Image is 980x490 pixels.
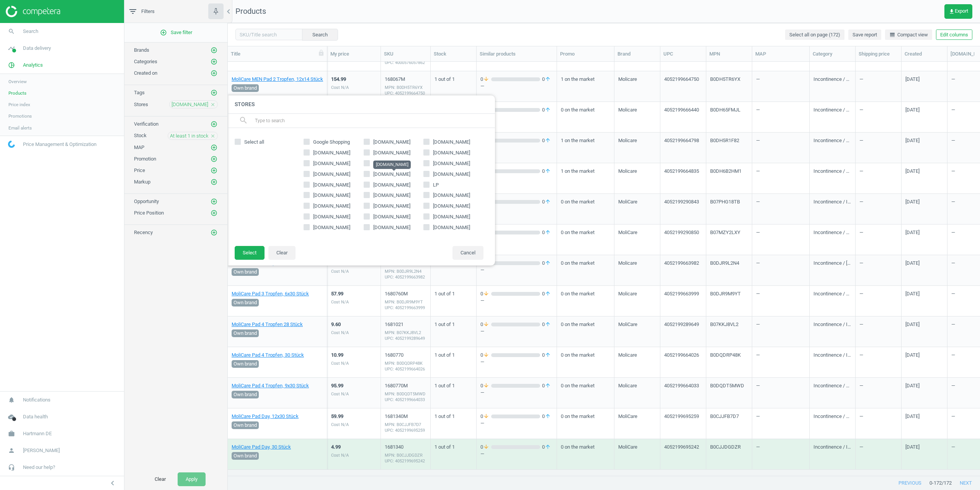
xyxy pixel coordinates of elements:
[210,198,218,205] button: add_circle_outline
[23,413,48,420] span: Data health
[178,472,206,486] button: Apply
[210,46,218,54] button: add_circle_outline
[4,24,19,39] i: search
[134,133,147,138] span: Stock
[211,198,217,205] i: add_circle_outline
[23,397,51,403] span: Notifications
[210,89,218,97] button: add_circle_outline
[211,156,217,162] i: add_circle_outline
[211,179,217,185] i: add_circle_outline
[103,478,122,488] button: chevron_left
[134,70,157,76] span: Created on
[4,58,19,72] i: pie_chart_outlined
[4,410,19,424] i: cloud_done
[227,95,495,113] h4: Stores
[373,161,411,169] div: [DOMAIN_NAME]
[4,41,19,56] i: timeline
[8,125,32,131] span: Email alerts
[4,426,19,441] i: work
[4,393,19,407] i: notifications
[211,121,217,128] i: add_circle_outline
[210,144,218,151] button: add_circle_outline
[210,167,218,174] button: add_circle_outline
[23,430,52,437] span: Hartmann DE
[160,29,167,36] i: add_circle_outline
[210,120,218,128] button: add_circle_outline
[124,25,227,40] button: add_circle_outlineSave filter
[4,460,19,475] i: headset_mic
[134,102,148,107] span: Stores
[134,90,145,95] span: Tags
[108,479,117,488] i: chevron_left
[8,79,27,85] span: Overview
[210,229,218,236] button: add_circle_outline
[134,121,158,127] span: Verification
[211,229,217,236] i: add_circle_outline
[210,133,216,139] i: close
[134,229,153,235] span: Recency
[170,133,208,139] span: At least 1 in stock
[23,28,38,35] span: Search
[160,29,192,36] span: Save filter
[210,69,218,77] button: add_circle_outline
[211,47,217,54] i: add_circle_outline
[23,62,43,69] span: Analytics
[147,472,174,486] button: Clear
[134,167,145,173] span: Price
[8,102,30,108] span: Price index
[211,70,217,77] i: add_circle_outline
[128,7,137,16] i: filter_list
[210,155,218,163] button: add_circle_outline
[211,89,217,96] i: add_circle_outline
[210,58,218,66] button: add_circle_outline
[211,144,217,151] i: add_circle_outline
[134,210,164,216] span: Price Position
[4,443,19,458] i: person
[210,209,218,217] button: add_circle_outline
[134,156,156,162] span: Promotion
[23,464,55,471] span: Need our help?
[6,6,60,17] img: ajHJNr6hYgQAAAAASUVORK5CYII=
[171,101,208,108] span: [DOMAIN_NAME]
[134,198,159,204] span: Opportunity
[23,141,96,148] span: Price Management & Optimization
[211,58,217,65] i: add_circle_outline
[134,179,150,185] span: Markup
[8,90,26,96] span: Products
[23,447,60,454] span: [PERSON_NAME]
[211,210,217,216] i: add_circle_outline
[210,178,218,186] button: add_circle_outline
[23,45,51,52] span: Data delivery
[134,47,149,53] span: Brands
[134,144,144,150] span: MAP
[210,102,216,107] i: close
[8,113,32,119] span: Promotions
[141,8,155,15] span: Filters
[224,7,233,16] i: chevron_left
[211,167,217,174] i: add_circle_outline
[134,59,157,64] span: Categories
[8,141,15,148] img: wGWNvw8QSZomAAAAABJRU5ErkJggg==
